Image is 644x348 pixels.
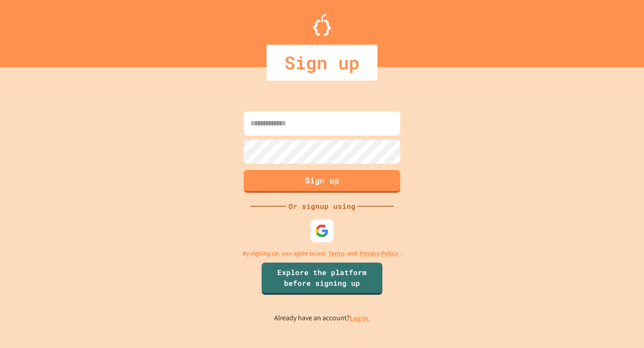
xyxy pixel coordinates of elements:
[328,249,345,258] a: Terms
[350,314,370,323] a: Log in.
[360,249,398,258] a: Privacy Policy
[244,170,400,193] button: Sign up
[262,263,382,295] a: Explore the platform before signing up
[267,45,377,81] div: Sign up
[242,249,402,258] p: By signing up, you agree to our and .
[274,313,370,324] p: Already have an account?
[286,201,358,212] div: Or signup using
[315,224,329,238] img: google-icon.svg
[313,13,331,36] img: Logo.svg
